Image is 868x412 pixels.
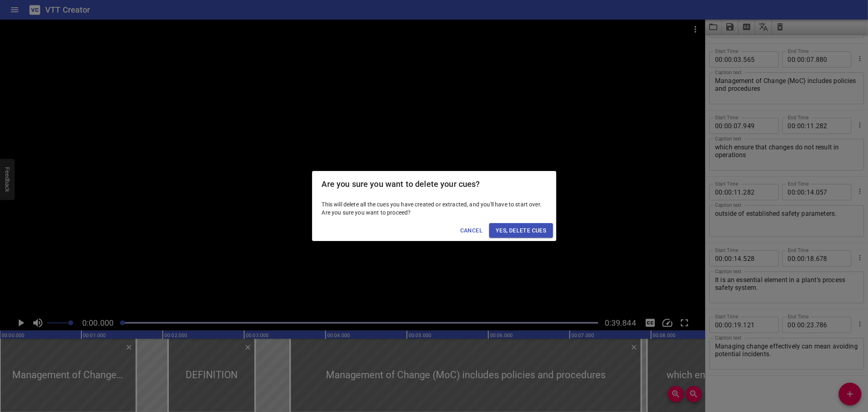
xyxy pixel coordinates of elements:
div: This will delete all the cues you have created or extracted, and you'll have to start over. Are y... [312,197,556,220]
span: Cancel [460,226,483,236]
span: Yes, Delete Cues [496,226,546,236]
h2: Are you sure you want to delete your cues? [322,178,547,191]
button: Yes, Delete Cues [489,223,553,238]
button: Cancel [457,223,486,238]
